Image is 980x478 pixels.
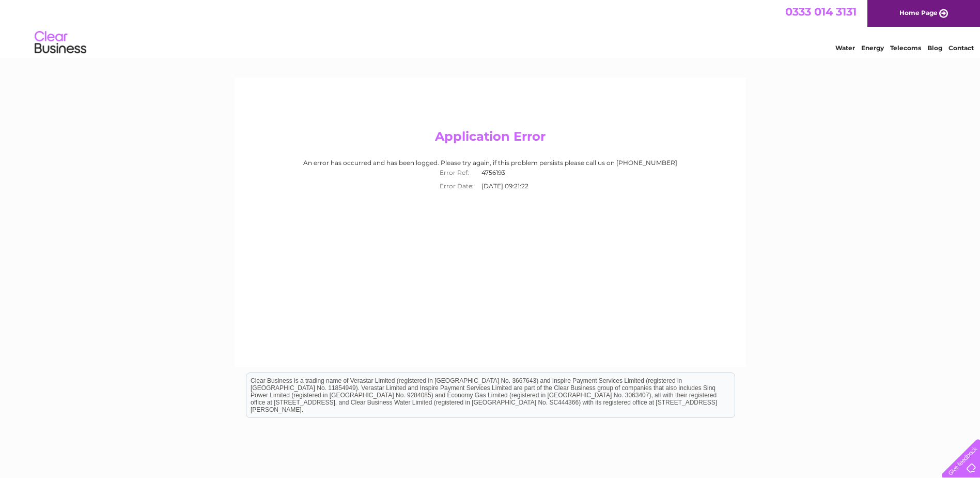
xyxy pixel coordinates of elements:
div: Clear Business is a trading name of Verastar Limited (registered in [GEOGRAPHIC_DATA] No. 3667643... [246,6,735,50]
td: [DATE] 09:21:22 [479,180,546,193]
th: Error Ref: [434,166,479,180]
a: Water [835,44,855,52]
a: Energy [861,44,884,52]
td: 4756193 [479,166,546,180]
a: Telecoms [890,44,921,52]
a: 0333 014 3131 [785,5,857,18]
img: logo.png [34,27,87,58]
th: Error Date: [434,180,479,193]
div: An error has occurred and has been logged. Please try again, if this problem persists please call... [244,159,736,193]
a: Blog [927,44,942,52]
h2: Application Error [244,129,736,149]
a: Contact [948,44,974,52]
